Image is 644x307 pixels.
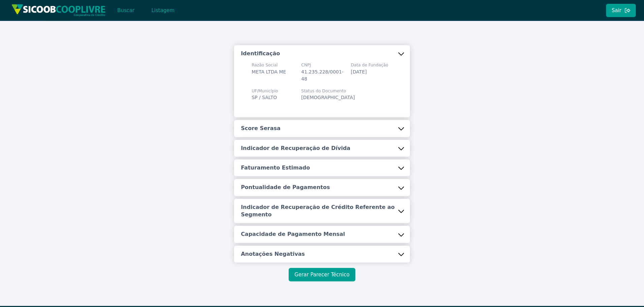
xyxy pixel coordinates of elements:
h5: Anotações Negativas [241,250,305,258]
button: Capacidade de Pagamento Mensal [234,226,410,243]
button: Sair [606,4,636,17]
button: Buscar [111,4,140,17]
span: Data de Fundação [351,62,388,68]
button: Pontualidade de Pagamentos [234,179,410,196]
span: SP / SALTO [252,95,277,100]
button: Gerar Parecer Técnico [289,268,355,281]
h5: Faturamento Estimado [241,164,310,172]
button: Indicador de Recuperação de Crédito Referente ao Segmento [234,199,410,223]
h5: Score Serasa [241,125,281,132]
h5: Indicador de Recuperação de Dívida [241,145,350,152]
span: Status do Documento [301,88,355,94]
h5: Pontualidade de Pagamentos [241,184,330,191]
span: UF/Município [252,88,278,94]
span: [DEMOGRAPHIC_DATA] [301,95,355,100]
h5: Identificação [241,50,280,57]
button: Anotações Negativas [234,246,410,263]
span: META LTDA ME [252,69,286,74]
h5: Capacidade de Pagamento Mensal [241,231,345,238]
h5: Indicador de Recuperação de Crédito Referente ao Segmento [241,204,398,219]
button: Score Serasa [234,120,410,137]
span: 41.235.228/0001-48 [301,69,344,82]
button: Faturamento Estimado [234,159,410,176]
span: CNPJ [301,62,344,68]
span: [DATE] [351,69,367,74]
img: img/sicoob_cooplivre.png [11,4,106,17]
button: Listagem [146,4,180,17]
button: Indicador de Recuperação de Dívida [234,140,410,157]
span: Razão Social [252,62,286,68]
button: Identificação [234,45,410,62]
